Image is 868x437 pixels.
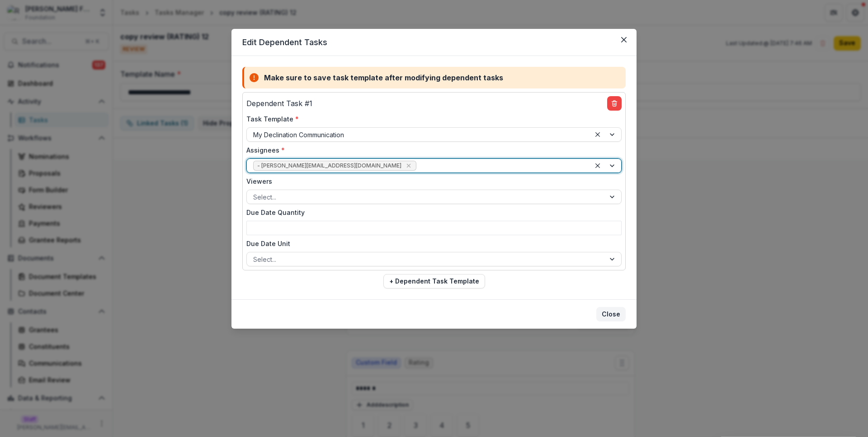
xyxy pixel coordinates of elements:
header: Edit Dependent Tasks [231,29,637,56]
div: Clear selected options [592,129,603,140]
button: Close [617,33,631,47]
span: - [PERSON_NAME][EMAIL_ADDRESS][DOMAIN_NAME] [257,163,401,169]
button: + Dependent Task Template [383,274,485,288]
label: Task Template [246,114,616,124]
button: Close [596,307,626,321]
label: Viewers [246,177,616,186]
label: Due Date Unit [246,239,616,248]
div: Remove - ruthwick@trytemelio.com [404,161,413,170]
button: delete [607,96,622,111]
div: Make sure to save task template after modifying dependent tasks [264,72,503,83]
label: Assignees [246,145,616,155]
p: Dependent Task # 1 [246,98,312,109]
div: Clear selected options [592,160,603,171]
label: Due Date Quantity [246,208,616,217]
